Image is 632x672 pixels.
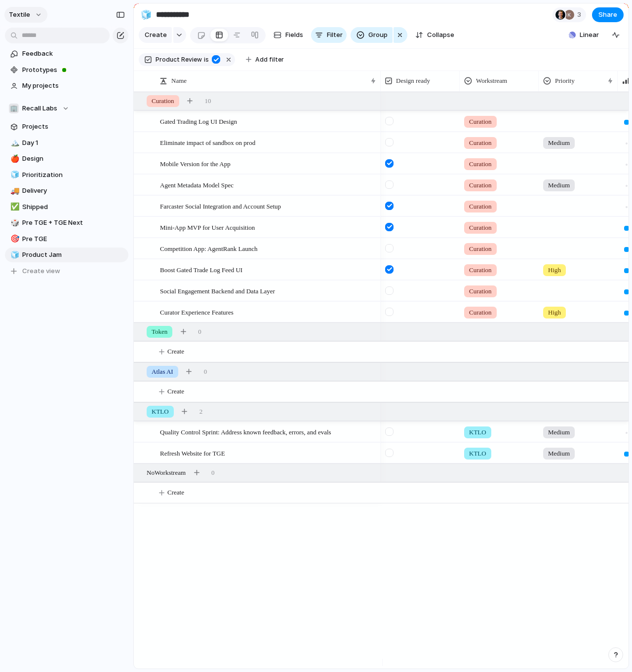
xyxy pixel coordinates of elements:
[476,76,507,86] span: Workstream
[469,265,492,275] span: Curation
[10,137,17,148] div: 🏔️
[5,119,128,134] a: Projects
[156,55,202,64] span: Product Review
[199,407,203,417] span: 2
[255,55,284,64] span: Add filter
[202,54,211,65] button: is
[351,27,393,43] button: Group
[152,96,174,106] span: Curation
[565,28,603,42] button: Linear
[5,151,128,166] a: 🍎Design
[9,138,19,148] button: 🏔️
[4,7,47,23] button: Textile
[160,221,255,233] span: Mini-App MVP for User Acquisition
[411,27,458,43] button: Collapse
[592,7,624,22] button: Share
[160,243,258,254] span: Competition App: AgentRank Launch
[577,10,584,20] span: 3
[167,488,184,497] span: Create
[22,170,125,180] span: Prioritization
[9,10,30,20] span: Textile
[5,248,128,262] a: 🧊Product Jam
[5,46,128,61] a: Feedback
[160,285,275,296] span: Social Engagement Backend and Data Layer
[198,327,201,337] span: 0
[9,104,19,113] div: 🏢
[160,179,234,190] span: Agent Metadata Model Spec
[240,53,290,67] button: Add filter
[469,159,492,169] span: Curation
[469,202,492,212] span: Curation
[10,249,17,261] div: 🧊
[22,186,125,196] span: Delivery
[152,407,169,417] span: KTLO
[5,200,128,214] a: ✅Shipped
[285,30,303,40] span: Fields
[145,30,167,40] span: Create
[5,183,128,198] a: 🚚Delivery
[22,49,125,59] span: Feedback
[141,8,152,21] div: 🧊
[204,55,209,64] span: is
[138,7,154,23] button: 🧊
[5,78,128,93] a: My projects
[204,367,207,377] span: 0
[167,387,184,396] span: Create
[469,244,492,254] span: Curation
[10,169,17,180] div: 🧊
[5,136,128,150] a: 🏔️Day 1
[9,170,19,180] button: 🧊
[580,30,599,40] span: Linear
[469,427,486,437] span: KTLO
[548,265,561,275] span: High
[160,426,331,437] span: Quality Control Sprint: Address known feedback, errors, and evals
[22,250,125,260] span: Product Jam
[22,104,57,113] span: Recall Labs
[5,232,128,247] a: 🎯Pre TGE
[548,308,561,318] span: High
[10,185,17,197] div: 🚚
[396,76,430,86] span: Design ready
[171,76,187,86] span: Name
[10,233,17,245] div: 🎯
[555,76,575,86] span: Priority
[22,218,125,228] span: Pre TGE + TGE Next
[327,30,343,40] span: Filter
[5,215,128,230] a: 🎲Pre TGE + TGE Next
[160,137,255,148] span: Eliminate impact of sandbox on prod
[469,180,492,190] span: Curation
[22,202,125,212] span: Shipped
[160,200,281,212] span: Farcaster Social Integration and Account Setup
[548,449,570,459] span: Medium
[160,115,237,127] span: Gated Trading Log UI Design
[9,250,19,260] button: 🧊
[9,186,19,196] button: 🚚
[22,154,125,164] span: Design
[9,234,19,244] button: 🎯
[160,306,234,318] span: Curator Experience Features
[9,218,19,228] button: 🎲
[548,138,570,148] span: Medium
[5,63,128,77] a: Prototypes
[22,266,60,276] span: Create view
[22,138,125,148] span: Day 1
[147,468,186,478] span: No Workstream
[469,138,492,148] span: Curation
[22,234,125,244] span: Pre TGE
[152,327,167,337] span: Token
[22,81,125,91] span: My projects
[10,217,17,229] div: 🎲
[427,30,454,40] span: Collapse
[311,27,347,43] button: Filter
[152,367,173,377] span: Atlas AI
[22,65,125,75] span: Prototypes
[368,30,388,40] span: Group
[5,264,128,279] button: Create view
